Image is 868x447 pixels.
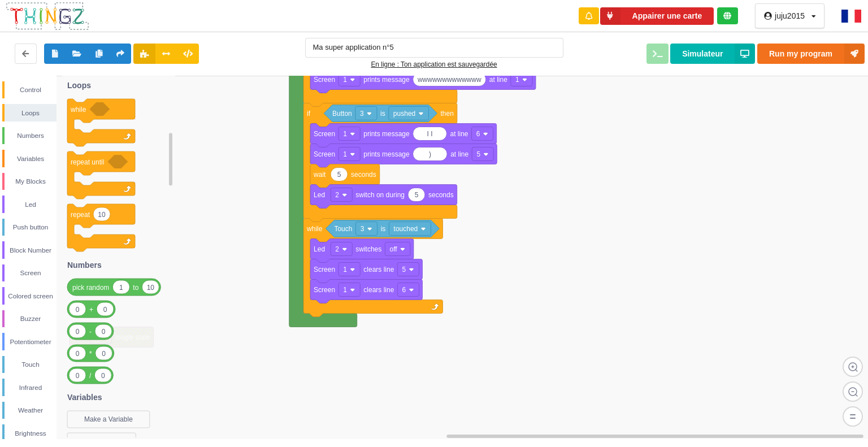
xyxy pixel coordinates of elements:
text: - [89,328,92,336]
text: at line [489,76,507,84]
text: switches [355,245,381,253]
text: Screen [314,150,335,158]
img: fr.png [841,10,861,23]
text: repeat [71,211,90,219]
text: Button [332,110,352,118]
text: 3 [360,110,364,118]
div: Block Number [5,245,57,256]
text: Make a List [84,437,119,445]
text: 10 [147,284,155,292]
text: 0 [76,350,80,358]
div: My Blocks [5,176,57,187]
text: 6 [402,286,406,294]
text: repeat until [71,158,104,166]
text: 3 [361,225,364,233]
text: 2 [335,191,339,199]
text: 0 [102,328,106,336]
text: if [307,110,311,118]
text: prints message [363,130,410,138]
text: 1 [343,150,347,158]
text: Screen [314,76,335,84]
text: clears line [363,266,394,274]
button: Simulateur [670,44,755,64]
div: Infrared [5,382,57,393]
button: Appairer une carte [600,7,714,25]
div: Touch [5,359,57,370]
text: 1 [343,286,347,294]
text: 5 [337,171,341,179]
div: Loops [5,107,57,119]
text: while [70,106,86,114]
div: juju2015 [775,12,805,20]
text: 0 [103,306,107,314]
div: Buzzer [5,313,57,324]
text: Touch [334,225,352,233]
text: 6 [476,130,480,138]
text: 0 [102,350,106,358]
text: / [89,372,92,380]
text: + [89,306,93,314]
text: 2 [335,245,339,253]
text: 0 [76,328,80,336]
text: touched [394,225,418,233]
text: 10 [98,211,106,219]
text: Loops [67,81,91,90]
text: Screen [314,130,335,138]
div: Colored screen [5,290,57,302]
text: at line [450,130,468,138]
text: off [390,245,398,253]
text: seconds [351,171,376,179]
text: Screen [314,286,335,294]
div: Led [5,199,57,210]
text: then [441,110,454,118]
text: I I [427,130,433,138]
text: 0 [101,372,105,380]
text: prints message [363,150,410,158]
div: Numbers [5,130,57,141]
text: 5 [415,191,419,199]
text: wwwwwwwwwwwww [417,76,481,84]
text: Led [314,245,325,253]
div: Variables [5,153,57,164]
text: 1 [343,266,347,274]
div: Potentiometer [5,336,57,348]
text: 0 [76,306,80,314]
div: En ligne : Ton application est sauvegardée [305,59,563,70]
text: while [306,225,323,233]
text: 1 [119,284,123,292]
div: Control [5,84,57,96]
text: wait [313,171,326,179]
text: Led [314,191,325,199]
text: 5 [402,266,406,274]
button: Run my program [757,44,865,64]
text: to [133,284,138,292]
text: 5 [476,150,480,158]
text: is [380,110,385,118]
div: Screen [5,267,57,279]
text: is [381,225,386,233]
text: ) [429,150,431,158]
text: pushed [393,110,415,118]
text: 1 [343,76,347,84]
text: prints message [363,76,410,84]
img: thingz_logo.png [5,1,90,31]
text: Make a Variable [84,415,133,423]
text: pick random [72,284,109,292]
text: switch on during [355,191,405,199]
text: 1 [515,76,519,84]
text: Variables [67,393,102,402]
text: at line [450,150,468,158]
text: seconds [428,191,454,199]
div: Push button [5,222,57,233]
text: Screen [314,266,335,274]
text: Numbers [67,261,102,270]
div: Tu es connecté au serveur de création de Thingz [717,7,738,24]
text: 1 [343,130,347,138]
text: clears line [363,286,394,294]
text: 0 [76,372,80,380]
